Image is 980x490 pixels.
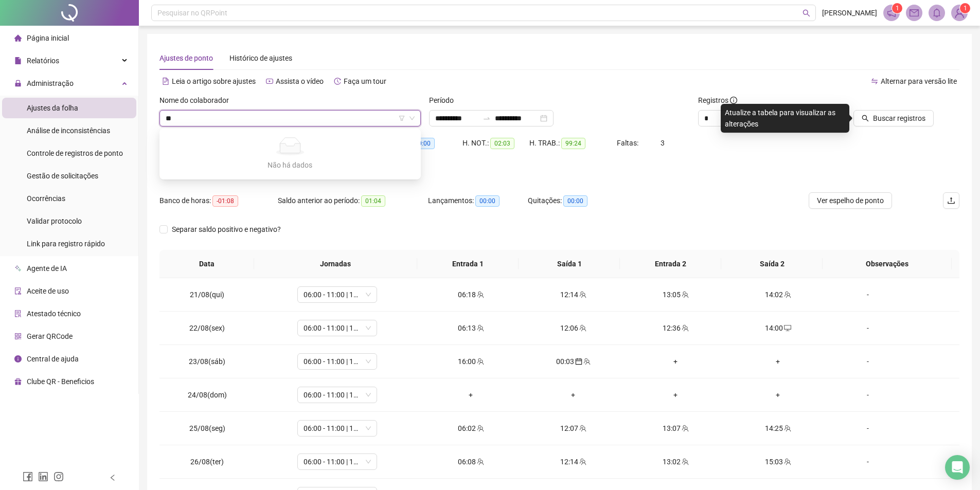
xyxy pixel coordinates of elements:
[853,110,934,126] button: Buscar registros
[530,356,616,367] div: 00:03
[735,289,821,300] div: 14:02
[428,423,514,434] div: 06:02
[428,456,514,467] div: 06:08
[960,3,970,13] sup: Atualize o seu contato no menu Meus Dados
[783,291,791,298] span: team
[952,5,967,21] img: 82424
[411,138,435,149] span: 00:00
[530,423,616,434] div: 12:07
[483,114,491,122] span: to
[822,7,877,19] span: [PERSON_NAME]
[561,138,585,149] span: 99:24
[14,80,22,87] span: lock
[735,322,821,334] div: 14:00
[803,9,810,17] span: search
[27,194,65,203] span: Ocorrências
[476,458,484,465] span: team
[159,95,236,106] label: Nome do colaborador
[475,195,500,207] span: 00:00
[304,387,371,403] span: 06:00 - 11:00 | 12:00 - 13:20
[189,357,225,366] span: 23/08(sáb)
[528,195,628,207] div: Quitações:
[27,79,74,87] span: Administração
[817,195,884,206] span: Ver espelho de ponto
[887,8,896,17] span: notification
[27,57,59,65] span: Relatórios
[27,355,79,363] span: Central de ajuda
[27,287,69,295] span: Aceite de uso
[633,356,719,367] div: +
[892,3,902,13] sup: 1
[409,115,415,121] span: down
[23,471,33,482] span: facebook
[54,471,64,482] span: instagram
[189,424,225,432] span: 25/08(seg)
[838,456,898,467] div: -
[428,322,514,334] div: 06:13
[14,287,22,295] span: audit
[399,115,405,121] span: filter
[38,471,48,482] span: linkedin
[735,423,821,434] div: 14:25
[823,250,952,278] th: Observações
[428,289,514,300] div: 06:18
[838,289,898,300] div: -
[838,322,898,334] div: -
[862,115,869,122] span: search
[735,389,821,401] div: +
[429,95,460,106] label: Período
[27,126,110,135] span: Análise de inconsistências
[159,54,213,62] span: Ajustes de ponto
[27,217,82,225] span: Validar protocolo
[947,196,955,205] span: upload
[159,250,254,278] th: Data
[578,458,586,465] span: team
[681,291,689,298] span: team
[462,137,529,149] div: H. NOT.:
[159,195,278,207] div: Banco de horas:
[735,456,821,467] div: 15:03
[809,192,892,209] button: Ver espelho de ponto
[189,324,225,332] span: 22/08(sex)
[519,250,620,278] th: Saída 1
[476,425,484,432] span: team
[361,195,385,207] span: 01:04
[304,320,371,336] span: 06:00 - 11:00 | 12:00 - 14:32
[304,421,371,436] span: 06:00 - 11:00 | 12:00 - 14:32
[190,291,224,299] span: 21/08(qui)
[27,172,98,180] span: Gestão de solicitações
[783,324,791,332] span: desktop
[212,195,238,207] span: -01:08
[871,78,878,85] span: swap
[254,250,417,278] th: Jornadas
[344,77,386,85] span: Faça um tour
[910,8,919,17] span: mail
[334,78,341,85] span: history
[304,287,371,302] span: 06:00 - 11:00 | 12:00 - 14:32
[27,310,81,318] span: Atestado técnico
[681,458,689,465] span: team
[633,389,719,401] div: +
[735,356,821,367] div: +
[490,138,514,149] span: 02:03
[27,240,105,248] span: Link para registro rápido
[530,322,616,334] div: 12:06
[27,332,73,340] span: Gerar QRCode
[27,104,78,112] span: Ajustes da folha
[162,78,169,85] span: file-text
[304,454,371,469] span: 06:00 - 11:00 | 12:00 - 14:32
[964,5,967,12] span: 1
[582,358,591,365] span: team
[896,5,899,12] span: 1
[681,324,689,332] span: team
[276,77,324,85] span: Assista o vídeo
[578,291,586,298] span: team
[530,289,616,300] div: 12:14
[838,356,898,367] div: -
[417,250,519,278] th: Entrada 1
[168,224,285,235] span: Separar saldo positivo e negativo?
[396,137,462,149] div: HE 3:
[172,77,256,85] span: Leia o artigo sobre ajustes
[633,322,719,334] div: 12:36
[574,358,582,365] span: calendar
